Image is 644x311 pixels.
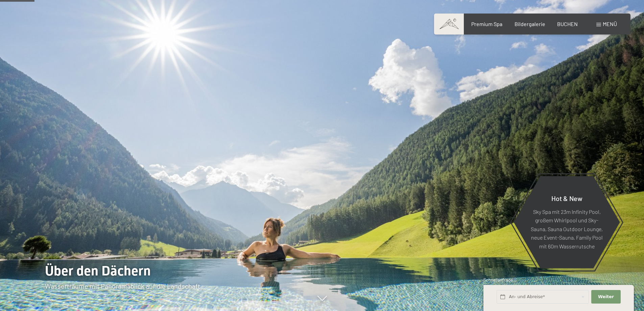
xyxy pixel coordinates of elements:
a: Premium Spa [471,21,502,27]
a: Hot & New Sky Spa mit 23m Infinity Pool, großem Whirlpool und Sky-Sauna, Sauna Outdoor Lounge, ne... [513,176,620,269]
button: Weiter [591,290,620,304]
span: Hot & New [551,194,582,202]
a: BUCHEN [557,21,578,27]
span: Weiter [598,294,614,300]
p: Sky Spa mit 23m Infinity Pool, großem Whirlpool und Sky-Sauna, Sauna Outdoor Lounge, neue Event-S... [530,207,603,250]
a: Bildergalerie [515,21,545,27]
span: Menü [603,21,617,27]
span: Schnellanfrage [483,277,513,283]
